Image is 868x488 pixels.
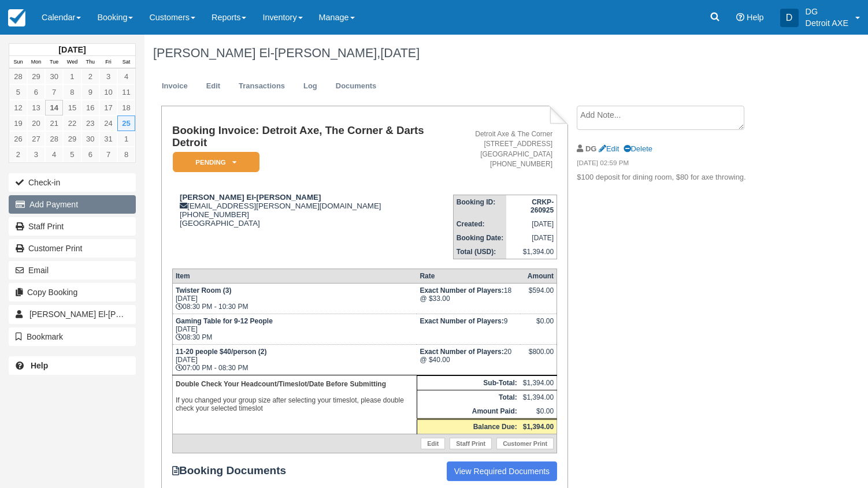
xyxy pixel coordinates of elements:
a: 30 [45,69,63,84]
th: Booking Date: [453,231,506,245]
img: checkfront-main-nav-mini-logo.png [8,9,25,27]
th: Sat [117,56,135,69]
th: Sub-Total: [417,375,520,390]
a: 20 [27,116,45,131]
td: $1,394.00 [506,245,557,259]
a: Staff Print [9,217,136,236]
a: View Required Documents [447,461,558,481]
th: Total: [417,390,520,404]
th: Rate [417,269,520,283]
a: 7 [99,147,117,162]
td: $0.00 [520,404,557,419]
a: 25 [117,116,135,131]
address: Detroit Axe & The Corner [STREET_ADDRESS] [GEOGRAPHIC_DATA] [PHONE_NUMBER] [458,129,552,169]
button: Add Payment [9,195,136,214]
em: Pending [173,152,259,172]
a: Pending [172,151,255,173]
span: [PERSON_NAME] El-[PERSON_NAME] [29,310,175,319]
a: 27 [27,131,45,147]
a: 3 [27,147,45,162]
td: [DATE] [506,217,557,231]
a: 17 [99,100,117,116]
th: Balance Due: [417,419,520,434]
td: [DATE] 08:30 PM - 10:30 PM [172,283,417,314]
strong: [DATE] [58,45,86,54]
a: Edit [421,438,445,449]
a: Transactions [230,75,294,98]
th: Fri [99,56,117,69]
p: If you changed your group size after selecting your timeslot, please double check your selected t... [176,378,414,414]
a: 23 [81,116,99,131]
a: 5 [9,84,27,100]
td: 18 @ $33.00 [417,283,520,314]
a: 7 [45,84,63,100]
a: 22 [63,116,81,131]
em: [DATE] 02:59 PM [577,158,771,171]
th: Tue [45,56,63,69]
a: 11 [117,84,135,100]
button: Check-in [9,173,136,192]
a: Edit [599,144,619,153]
a: 2 [81,69,99,84]
th: Thu [81,56,99,69]
p: DG [806,6,848,17]
h1: [PERSON_NAME] El-[PERSON_NAME], [153,46,787,60]
p: $100 deposit for dining room, $80 for axe throwing. [577,172,771,183]
a: 21 [45,116,63,131]
th: Sun [9,56,27,69]
button: Email [9,261,136,280]
b: Double Check Your Headcount/Timeslot/Date Before Submitting [176,380,386,388]
a: 30 [81,131,99,147]
a: 8 [63,84,81,100]
a: Log [295,75,326,98]
td: 9 [417,314,520,344]
strong: [PERSON_NAME] El-[PERSON_NAME] [180,193,321,202]
span: [DATE] [380,46,420,60]
strong: Exact Number of Players [420,286,503,295]
div: [EMAIL_ADDRESS][PERSON_NAME][DOMAIN_NAME] [PHONE_NUMBER] [GEOGRAPHIC_DATA] [172,193,453,228]
strong: Booking Documents [172,464,297,477]
a: Help [9,356,136,375]
strong: Twister Room (3) [176,286,231,295]
a: 29 [27,69,45,84]
a: 8 [117,147,135,162]
a: 26 [9,131,27,147]
strong: Exact Number of Players [420,348,503,356]
a: 13 [27,100,45,116]
td: [DATE] 08:30 PM [172,314,417,344]
button: Copy Booking [9,283,136,301]
td: [DATE] [506,231,557,245]
th: Total (USD): [453,245,506,259]
a: 2 [9,147,27,162]
a: Invoice [153,75,196,98]
a: 28 [45,131,63,147]
th: Item [172,269,417,283]
a: Customer Print [496,438,554,449]
h1: Booking Invoice: Detroit Axe, The Corner & Darts Detroit [172,125,453,148]
a: 24 [99,116,117,131]
a: 3 [99,69,117,84]
strong: $1,394.00 [523,423,554,431]
th: Booking ID: [453,195,506,217]
a: 15 [63,100,81,116]
strong: DG [585,144,596,153]
a: 29 [63,131,81,147]
strong: Gaming Table for 9-12 People [176,317,273,325]
a: 4 [117,69,135,84]
td: [DATE] 07:00 PM - 08:30 PM [172,344,417,375]
a: 1 [63,69,81,84]
a: 14 [45,100,63,116]
a: 5 [63,147,81,162]
div: D [780,9,799,27]
a: 6 [81,147,99,162]
strong: CRKP-260925 [531,198,554,214]
a: Staff Print [450,438,492,449]
a: 6 [27,84,45,100]
th: Mon [27,56,45,69]
span: Help [747,13,764,22]
div: $800.00 [523,348,554,365]
a: 12 [9,100,27,116]
strong: Exact Number of Players [420,317,503,325]
a: 4 [45,147,63,162]
i: Help [736,13,744,21]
